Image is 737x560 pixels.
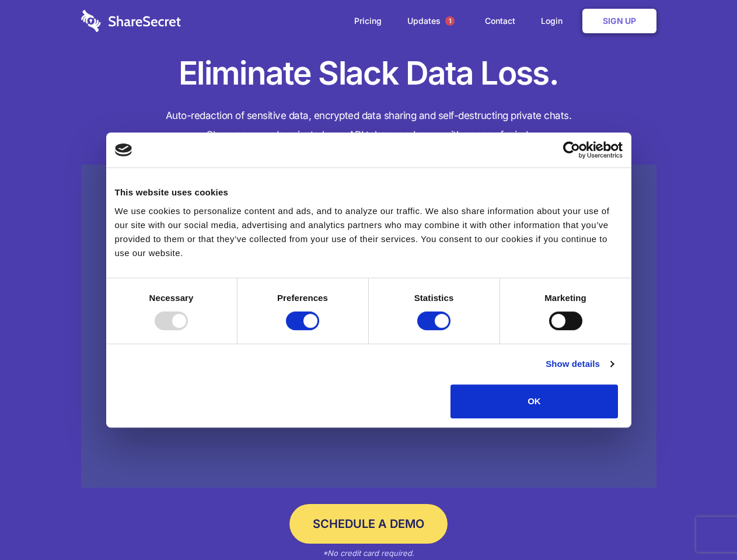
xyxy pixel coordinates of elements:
strong: Preferences [277,293,328,303]
a: Pricing [343,3,393,39]
a: Login [529,3,580,39]
div: This website uses cookies [115,185,623,199]
img: logo-wordmark-white-trans-d4663122ce5f474addd5e946df7df03e33cb6a1c49d2221995e7729f52c070b2.svg [81,10,181,32]
a: Contact [473,3,527,39]
h4: Auto-redaction of sensitive data, encrypted data sharing and self-destructing private chats. Shar... [81,106,656,145]
strong: Marketing [544,293,586,303]
div: We use cookies to personalize content and ads, and to analyze our traffic. We also share informat... [115,204,623,260]
img: logo [115,143,132,156]
a: Wistia video thumbnail [81,164,656,488]
em: *No credit card required. [323,548,414,558]
a: Sign Up [582,9,656,33]
strong: Statistics [414,293,454,303]
h1: Eliminate Slack Data Loss. [81,52,656,94]
a: Schedule a Demo [289,504,448,544]
a: Usercentrics Cookiebot - opens in a new window [521,141,623,159]
span: 1 [445,16,455,26]
button: OK [450,384,618,418]
strong: Necessary [149,293,194,303]
a: Show details [546,357,613,371]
